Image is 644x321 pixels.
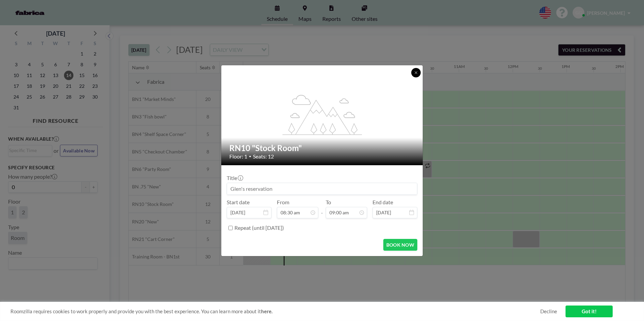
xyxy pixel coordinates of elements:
span: Roomzilla requires cookies to work properly and provide you with the best experience. You can lea... [10,308,540,315]
input: Glen's reservation [227,183,417,194]
a: Decline [540,308,557,315]
span: Seats: 12 [253,153,274,160]
g: flex-grow: 1.2; [283,94,362,135]
button: BOOK NOW [383,239,417,251]
a: here. [261,308,272,314]
label: From [277,199,289,206]
label: End date [373,199,393,206]
label: Start date [227,199,250,206]
a: Got it! [566,306,613,317]
span: - [321,201,323,216]
label: Title [227,175,243,181]
label: To [326,199,331,206]
h2: RN10 "Stock Room" [229,143,415,153]
span: Floor: 1 [229,153,247,160]
label: Repeat (until [DATE]) [234,224,284,231]
span: • [249,154,251,159]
